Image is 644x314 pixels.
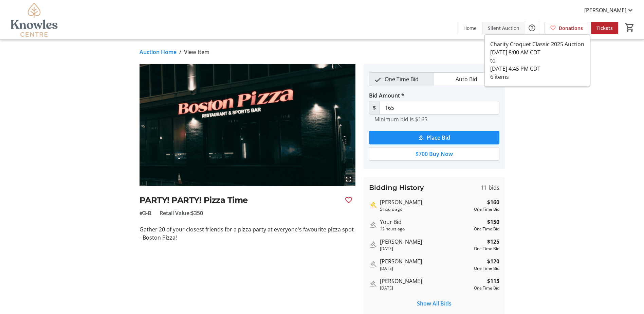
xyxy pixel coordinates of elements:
[140,48,177,56] a: Auction Home
[380,246,471,252] div: [DATE]
[487,277,499,285] strong: $115
[4,3,65,37] img: Knowles Centre's Logo
[140,225,355,242] p: Gather 20 of your closest friends for a pizza party at everyone's favourite pizza spot - Boston P...
[482,22,525,34] a: Silent Auction
[559,24,583,32] span: Donations
[417,299,452,308] span: Show All Bids
[380,277,471,285] div: [PERSON_NAME]
[490,73,584,81] div: 6 items
[369,201,377,209] mat-icon: Highest bid
[463,24,477,32] span: Home
[380,265,471,272] div: [DATE]
[369,221,377,229] mat-icon: Outbid
[380,206,471,212] div: 5 hours ago
[579,5,640,16] button: [PERSON_NAME]
[369,91,404,100] label: Bid Amount *
[490,48,584,56] div: [DATE] 8:00 AM CDT
[369,101,380,115] span: $
[416,150,453,158] span: $700 Buy Now
[380,238,471,246] div: [PERSON_NAME]
[380,257,471,265] div: [PERSON_NAME]
[458,22,482,34] a: Home
[487,238,499,246] strong: $125
[474,246,499,252] div: One Time Bid
[369,147,499,161] button: $700 Buy Now
[481,184,499,192] span: 11 bids
[474,285,499,291] div: One Time Bid
[140,64,355,186] img: Image
[487,198,499,206] strong: $160
[490,65,584,73] div: [DATE] 4:45 PM CDT
[160,209,203,217] span: Retail Value: $350
[342,193,355,207] button: Favourite
[179,48,181,56] span: /
[369,280,377,288] mat-icon: Outbid
[374,116,427,123] tr-hint: Minimum bid is $165
[488,24,519,32] span: Silent Auction
[474,265,499,272] div: One Time Bid
[380,218,471,226] div: Your Bid
[369,260,377,268] mat-icon: Outbid
[369,241,377,249] mat-icon: Outbid
[369,131,499,144] button: Place Bid
[369,182,424,193] h3: Bidding History
[427,134,450,142] span: Place Bid
[487,257,499,265] strong: $120
[380,285,471,291] div: [DATE]
[490,40,584,48] div: Charity Croquet Classic 2025 Auction
[381,73,423,86] span: One Time Bid
[140,209,151,217] span: #3-B
[591,22,618,34] a: Tickets
[490,56,584,65] div: to
[474,226,499,232] div: One Time Bid
[184,48,209,56] span: View Item
[584,6,626,14] span: [PERSON_NAME]
[452,73,481,86] span: Auto Bid
[525,21,539,35] button: Help
[380,226,471,232] div: 12 hours ago
[596,24,613,32] span: Tickets
[487,218,499,226] strong: $150
[369,297,499,310] button: Show All Bids
[140,194,339,206] h2: PARTY! PARTY! Pizza Time
[345,175,353,183] mat-icon: fullscreen
[624,21,636,34] button: Cart
[474,206,499,212] div: One Time Bid
[380,198,471,206] div: [PERSON_NAME]
[545,22,588,34] a: Donations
